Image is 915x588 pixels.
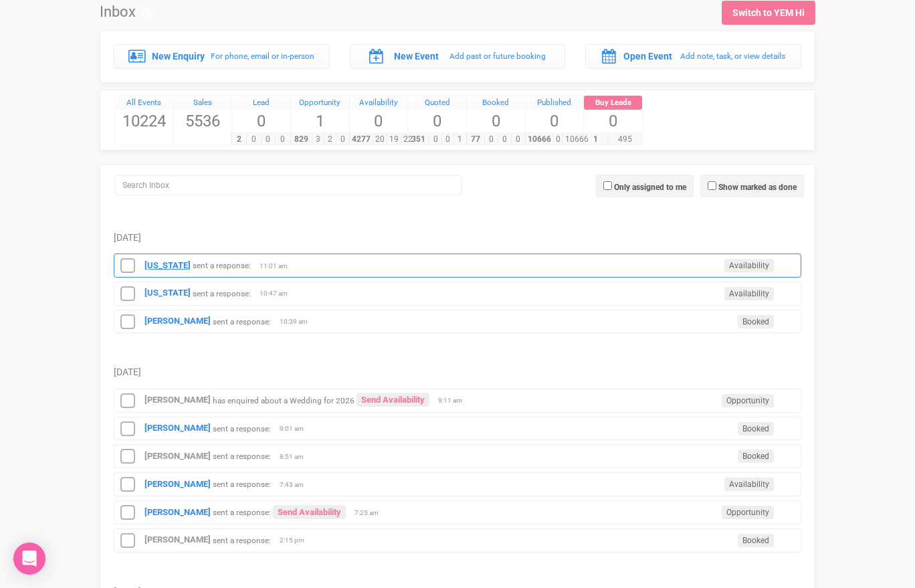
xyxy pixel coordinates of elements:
[280,424,313,433] span: 9:01 am
[324,133,336,146] span: 2
[429,133,441,146] span: 0
[13,543,45,575] div: Open Intercom Messenger
[213,508,271,517] small: sent a response:
[260,262,293,271] span: 11:01 am
[280,452,313,462] span: 8:51 am
[213,395,354,405] small: has enquired about a Wedding for 2026
[585,44,801,68] a: Open Event Add note, task, or view details
[349,133,373,146] span: 4277
[273,505,346,519] a: Send Availability
[553,133,563,146] span: 0
[100,4,151,20] h1: Inbox
[144,316,211,326] a: [PERSON_NAME]
[441,133,454,146] span: 0
[115,96,173,110] a: All Events
[511,133,525,146] span: 0
[275,133,290,146] span: 0
[584,110,642,132] span: 0
[144,451,211,461] a: [PERSON_NAME]
[387,133,401,146] span: 19
[354,508,388,518] span: 7:25 am
[724,287,774,300] span: Availability
[718,181,797,193] label: Show marked as done
[261,133,276,146] span: 0
[290,133,312,146] span: 829
[449,52,546,61] small: Add past or future booking
[466,133,485,146] span: 77
[408,110,466,132] span: 0
[336,133,348,146] span: 0
[732,6,805,19] div: Switch to YEM Hi
[401,133,415,146] span: 22
[407,133,429,146] span: 351
[526,110,584,132] span: 0
[246,133,262,146] span: 0
[193,261,251,270] small: sent a response:
[738,422,774,435] span: Booked
[114,367,801,377] h5: [DATE]
[152,50,205,63] label: New Enquiry
[584,96,642,110] a: Buy Leads
[260,289,293,298] span: 10:47 am
[144,260,191,270] a: [US_STATE]
[213,480,271,489] small: sent a response:
[232,96,290,110] a: Lead
[525,133,554,146] span: 10666
[213,316,271,326] small: sent a response:
[144,423,211,433] a: [PERSON_NAME]
[144,395,211,405] strong: [PERSON_NAME]
[738,315,774,328] span: Booked
[608,133,642,146] span: 495
[231,133,247,146] span: 2
[350,110,408,132] span: 0
[115,110,173,132] span: 10224
[467,110,525,132] span: 0
[738,450,774,463] span: Booked
[115,175,462,195] input: Search Inbox
[144,534,211,545] a: [PERSON_NAME]
[738,534,774,547] span: Booked
[583,133,608,146] span: 1
[484,133,498,146] span: 0
[680,52,785,61] small: Add note, task, or view details
[614,181,686,193] label: Only assigned to me
[232,110,290,132] span: 0
[526,96,584,110] a: Published
[394,50,439,63] label: New Event
[453,133,466,146] span: 1
[280,536,313,545] span: 2:15 pm
[350,44,566,68] a: New Event Add past or future booking
[144,479,211,489] strong: [PERSON_NAME]
[280,317,313,326] span: 10:39 am
[213,535,271,545] small: sent a response:
[563,133,591,146] span: 10666
[174,96,232,110] a: Sales
[724,259,774,272] span: Availability
[498,133,512,146] span: 0
[114,44,330,68] a: New Enquiry For phone, email or in-person
[291,96,349,110] a: Opportunity
[373,133,387,146] span: 20
[280,480,313,490] span: 7:43 am
[467,96,525,110] a: Booked
[144,288,191,298] a: [US_STATE]
[213,423,271,433] small: sent a response:
[722,1,815,25] a: Switch to YEM Hi
[408,96,466,110] a: Quoted
[193,288,251,298] small: sent a response:
[144,507,211,517] strong: [PERSON_NAME]
[357,393,429,407] a: Send Availability
[350,96,408,110] a: Availability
